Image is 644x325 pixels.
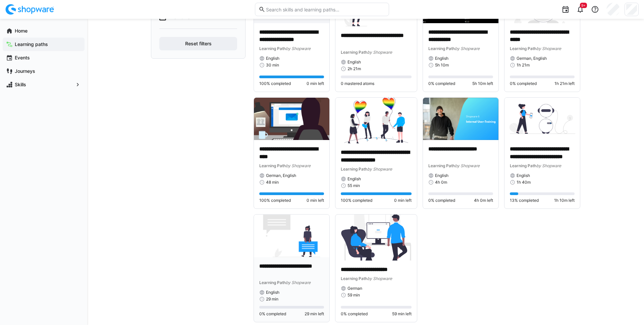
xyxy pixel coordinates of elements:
span: 0% completed [428,198,455,203]
span: by Shopware [286,163,311,168]
span: Learning Path [428,46,455,51]
span: 1h 10m left [554,198,575,203]
span: German, English [266,173,296,178]
span: Learning Path [341,276,367,281]
span: by Shopware [367,50,392,55]
span: 59 min [347,292,360,298]
span: English [347,59,361,65]
span: by Shopware [536,46,561,51]
span: by Shopware [367,276,392,281]
span: by Shopware [367,167,392,172]
span: Learning Path [259,163,286,168]
img: image [335,98,417,144]
span: by Shopware [455,163,480,168]
span: 13% completed [510,198,539,203]
span: 55 min [347,183,360,188]
span: 1h 21m left [554,81,575,86]
span: 0% completed [428,81,455,86]
span: Learning Path [510,163,536,168]
img: image [423,98,498,140]
span: 29 min [266,296,278,302]
span: 48 min [266,180,279,185]
span: 100% completed [259,81,291,86]
span: 5h 10m left [472,81,493,86]
button: Reset filters [159,37,237,50]
span: English [517,173,530,178]
span: 30 min [266,62,279,68]
span: 59 min left [392,311,412,317]
span: 0% completed [341,311,368,317]
span: English [266,290,279,295]
span: 1h 21m [517,62,530,68]
span: 100% completed [259,198,291,203]
span: 5h 10m [435,62,449,68]
span: 4h 0m [435,180,447,185]
span: Learning Path [510,46,536,51]
span: English [435,173,448,178]
span: Learning Path [259,280,286,285]
span: English [435,56,448,61]
span: English [266,56,279,61]
span: German [347,286,362,291]
span: 0 min left [307,198,324,203]
span: 0% completed [510,81,537,86]
span: 2h 21m [347,66,361,72]
span: 9+ [581,3,586,7]
span: Learning Path [341,167,367,172]
span: 0 min left [394,198,412,203]
span: 29 min left [305,311,324,317]
span: 0 min left [307,81,324,86]
input: Search skills and learning paths… [265,6,385,12]
span: by Shopware [536,163,561,168]
span: by Shopware [286,280,311,285]
span: 100% completed [341,198,372,203]
span: Learning Path [259,46,286,51]
span: German, English [517,56,547,61]
span: by Shopware [455,46,480,51]
img: image [335,215,417,261]
span: by Shopware [286,46,311,51]
span: 0 mastered atoms [341,81,374,86]
img: image [504,98,580,140]
img: image [254,98,329,140]
span: English [347,176,361,182]
span: Learning Path [428,163,455,168]
span: 4h 0m left [474,198,493,203]
span: 1h 40m [517,180,531,185]
span: Learning Path [341,50,367,55]
span: 0% completed [259,311,286,317]
img: image [254,215,329,257]
span: Reset filters [184,40,213,47]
